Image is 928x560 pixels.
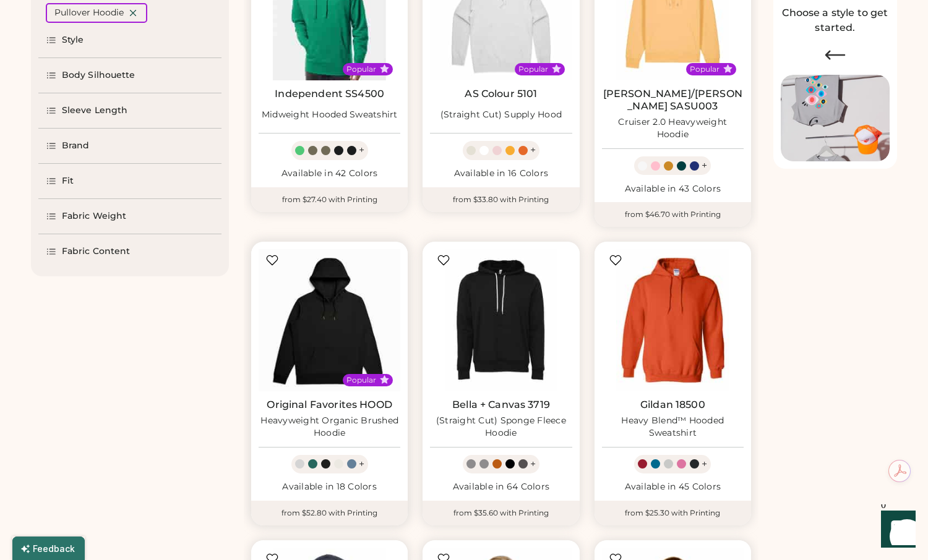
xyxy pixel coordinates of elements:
div: from $52.80 with Printing [251,501,408,525]
a: Independent SS4500 [275,88,384,100]
div: (Straight Cut) Supply Hood [440,109,562,121]
button: Popular Style [380,64,389,74]
div: Fit [62,175,74,187]
div: Available in 43 Colors [602,183,744,195]
a: [PERSON_NAME]/[PERSON_NAME] SASU003 [602,88,744,112]
h2: Choose a style to get started. [781,6,890,35]
div: Fabric Weight [62,210,126,223]
button: Popular Style [723,64,733,74]
img: Original Favorites HOOD Heavyweight Organic Brushed Hoodie [259,249,400,391]
div: Popular [346,64,376,74]
div: Pullover Hoodie [54,7,124,19]
a: Bella + Canvas 3719 [452,399,550,411]
div: + [530,143,536,157]
div: Sleeve Length [62,104,127,117]
div: from $35.60 with Printing [423,501,579,525]
div: Heavy Blend™ Hooded Sweatshirt [602,415,744,439]
div: Available in 16 Colors [430,168,572,180]
div: Heavyweight Organic Brushed Hoodie [259,415,400,439]
a: Original Favorites HOOD [267,399,392,411]
div: (Straight Cut) Sponge Fleece Hoodie [430,415,572,439]
img: BELLA + CANVAS 3719 (Straight Cut) Sponge Fleece Hoodie [430,249,572,391]
div: Body Silhouette [62,69,135,82]
img: Image of Lisa Congdon Eye Print on T-Shirt and Hat [781,75,890,162]
div: Available in 45 Colors [602,481,744,493]
div: Available in 64 Colors [430,481,572,493]
button: Popular Style [552,64,561,74]
div: from $25.30 with Printing [595,501,751,525]
div: + [359,457,364,471]
div: Midweight Hooded Sweatshirt [262,109,398,121]
iframe: Front Chat [869,504,922,558]
div: from $33.80 with Printing [423,187,579,212]
div: Style [62,34,84,46]
div: + [359,143,364,157]
div: Popular [690,64,720,74]
div: Available in 42 Colors [259,168,400,180]
div: Cruiser 2.0 Heavyweight Hoodie [602,116,744,141]
div: + [530,457,536,471]
a: Gildan 18500 [640,399,705,411]
div: + [702,457,707,471]
div: from $27.40 with Printing [251,187,408,212]
div: from $46.70 with Printing [595,202,751,227]
img: Gildan 18500 Heavy Blend™ Hooded Sweatshirt [602,249,744,391]
div: + [702,159,707,172]
div: Popular [346,375,376,385]
a: AS Colour 5101 [465,88,537,100]
div: Available in 18 Colors [259,481,400,493]
div: Brand [62,140,90,152]
button: Popular Style [380,375,389,384]
div: Fabric Content [62,245,130,258]
div: Popular [518,64,548,74]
